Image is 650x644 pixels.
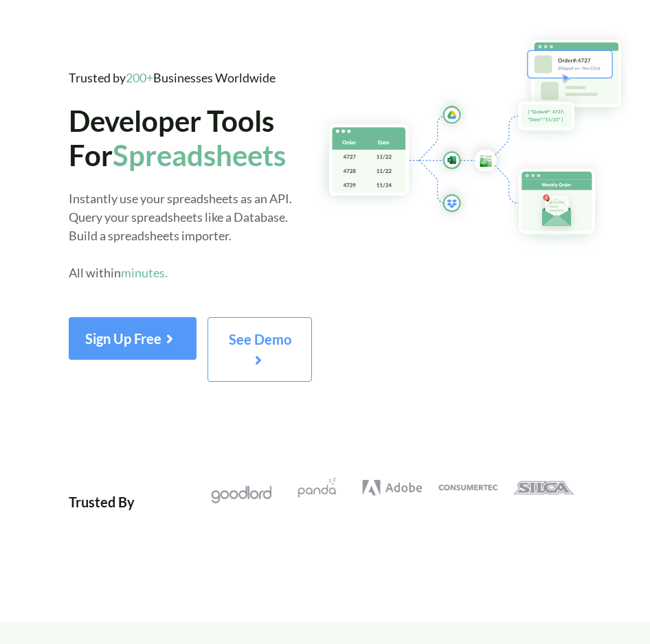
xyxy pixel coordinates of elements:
[113,138,286,172] span: Spreadsheets
[438,478,498,498] img: Consumertec Logo
[203,478,279,505] a: Goodlord Logo
[69,70,276,85] span: Trusted by Businesses Worldwide
[211,485,271,505] img: Goodlord Logo
[355,478,430,498] a: Adobe Logo
[69,191,292,280] span: Instantly use your spreadsheets as an API. Query your spreadsheets like a Database. Build a sprea...
[513,478,574,498] img: Silca Logo
[506,478,581,498] a: Silca Logo
[69,478,135,512] div: Trusted By
[69,104,286,172] span: Developer Tools For
[208,317,312,382] button: See Demo
[287,478,347,498] img: Pandazzz Logo
[229,331,291,368] span: See Demo
[85,330,180,347] span: Sign Up Free
[121,265,168,280] span: minutes.
[208,356,312,368] a: See Demo
[69,317,197,360] button: Sign Up Free
[430,478,506,498] a: Consumertec Logo
[312,27,650,255] img: Hero Spreadsheet Flow
[126,70,153,85] span: 200+
[279,478,355,498] a: Pandazzz Logo
[362,478,423,498] img: Adobe Logo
